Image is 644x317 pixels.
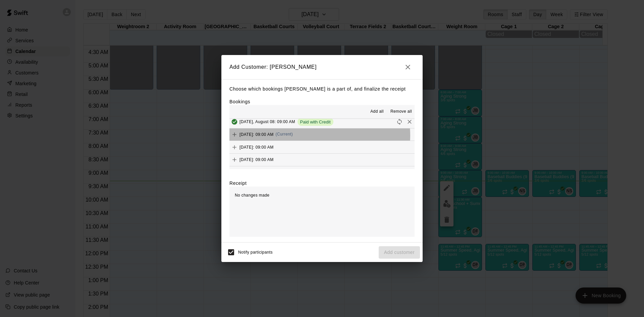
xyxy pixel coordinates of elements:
button: Add[DATE]: 09:00 AM(Current) [229,128,415,141]
span: Notify participants [238,250,273,255]
span: Add [229,144,239,149]
span: (Current) [276,132,293,137]
span: [DATE]: 09:00 AM [239,157,274,162]
span: No changes made [235,193,269,198]
span: [DATE]: 09:00 AM [239,145,274,149]
button: Remove all [388,106,415,117]
span: Add all [370,108,384,115]
button: Add[DATE], September 05: 09:00 AM [229,166,415,179]
span: Remove [405,119,415,124]
button: Added & Paid[DATE], August 08: 09:00 AMPaid with CreditRescheduleRemove [229,116,415,128]
span: Add [229,157,239,162]
span: Reschedule [394,119,405,124]
span: [DATE], August 08: 09:00 AM [239,119,295,124]
h2: Add Customer: [PERSON_NAME] [221,55,423,79]
label: Receipt [229,180,247,187]
button: Add all [366,106,388,117]
button: Add[DATE]: 09:00 AM [229,154,415,166]
span: [DATE]: 09:00 AM [239,132,274,137]
label: Bookings [229,99,250,104]
span: Remove all [390,108,412,115]
button: Added & Paid [229,117,239,127]
p: Choose which bookings [PERSON_NAME] is a part of, and finalize the receipt [229,85,415,93]
button: Add[DATE]: 09:00 AM [229,141,415,153]
span: Add [229,131,239,137]
span: Paid with Credit [298,119,333,124]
